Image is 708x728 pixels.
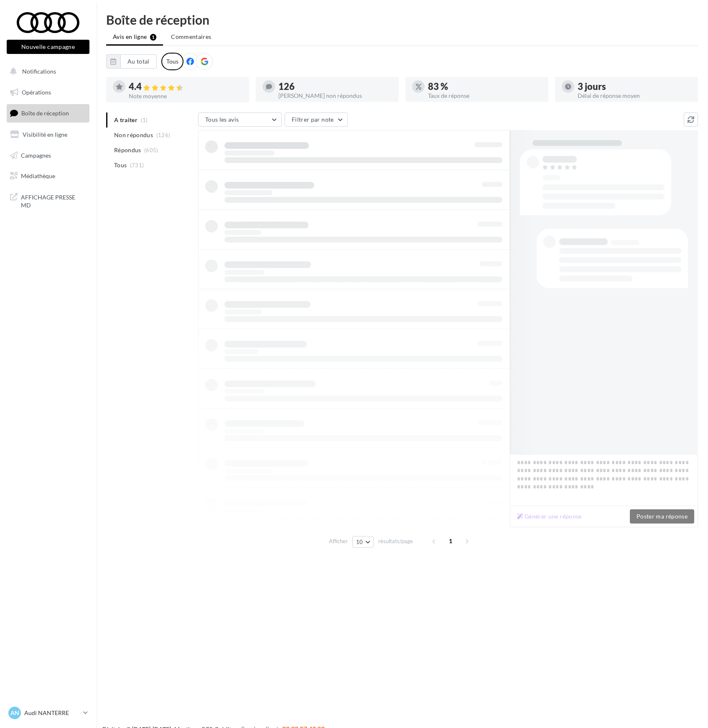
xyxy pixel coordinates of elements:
[630,509,694,524] button: Poster ma réponse
[329,537,348,545] span: Afficher
[106,54,157,69] button: Au total
[5,188,91,213] a: AFFICHAGE PRESSE MD
[428,82,542,91] div: 83 %
[7,40,89,54] button: Nouvelle campagne
[285,112,348,127] button: Filtrer par note
[21,110,69,117] span: Boîte de réception
[578,82,691,91] div: 3 jours
[198,112,282,127] button: Tous les avis
[5,63,88,80] button: Notifications
[5,84,91,101] a: Opérations
[161,53,183,70] div: Tous
[114,161,127,169] span: Tous
[21,151,51,158] span: Campagnes
[278,93,392,99] div: [PERSON_NAME] non répondus
[21,192,86,209] span: AFFICHAGE PRESSE MD
[356,539,363,545] span: 10
[7,705,89,721] a: AN Audi NANTERRE
[5,104,91,122] a: Boîte de réception
[114,131,153,139] span: Non répondus
[5,167,91,185] a: Médiathèque
[378,537,413,545] span: résultats/page
[24,709,80,717] p: Audi NANTERRE
[106,13,698,26] div: Boîte de réception
[21,172,55,179] span: Médiathèque
[22,68,56,75] span: Notifications
[23,131,67,138] span: Visibilité en ligne
[428,93,542,99] div: Taux de réponse
[120,54,157,69] button: Au total
[444,534,457,548] span: 1
[5,126,91,143] a: Visibilité en ligne
[278,82,392,91] div: 126
[578,93,691,99] div: Délai de réponse moyen
[130,162,144,169] span: (731)
[22,89,51,96] span: Opérations
[114,146,141,154] span: Répondus
[10,709,19,717] span: AN
[129,93,242,99] div: Note moyenne
[171,33,211,40] span: Commentaires
[144,147,158,153] span: (605)
[5,147,91,164] a: Campagnes
[352,536,374,548] button: 10
[156,132,171,138] span: (126)
[205,116,239,123] span: Tous les avis
[514,511,585,521] button: Générer une réponse
[129,82,242,92] div: 4.4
